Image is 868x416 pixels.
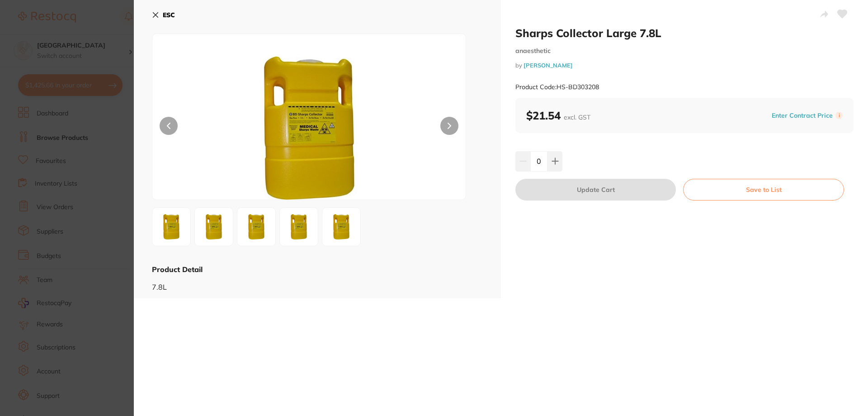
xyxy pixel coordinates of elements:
[14,8,167,167] div: message notification from Restocq, Just now. Hi James, Choose a greener path in healthcare! 🌱Get ...
[283,210,315,243] img: MjA4XzQuanBn
[39,77,156,93] i: Discount will be applied on the supplier’s end.
[515,62,854,69] small: by
[524,62,573,69] a: [PERSON_NAME]
[39,14,160,150] div: Message content
[526,109,590,122] b: $21.54
[515,47,854,55] small: anaesthetic
[835,112,843,119] label: i
[152,265,203,274] b: Product Detail
[683,179,844,201] button: Save to List
[515,179,676,201] button: Update Cart
[515,83,599,91] small: Product Code: HS-BD303208
[515,26,854,40] h2: Sharps Collector Large 7.8L
[39,153,160,162] p: Message from Restocq, sent Just now
[215,57,403,200] img: MjA4LmpwZw
[769,111,835,120] button: Enter Contract Price
[163,11,175,19] b: ESC
[198,210,230,243] img: MjA4XzIuanBn
[39,27,160,36] div: Choose a greener path in healthcare!
[39,41,160,94] div: 🌱Get 20% off all RePractice products on Restocq until [DATE]. Simply head to Browse Products and ...
[152,274,483,291] div: 7.8L
[155,210,188,243] img: MjA4LmpwZw
[564,113,590,121] span: excl. GST
[152,7,175,23] button: ESC
[39,14,160,23] div: Hi [PERSON_NAME],
[325,210,358,243] img: MjA4XzUuanBn
[240,210,273,243] img: MjA4XzMuanBn
[20,16,35,31] img: Profile image for Restocq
